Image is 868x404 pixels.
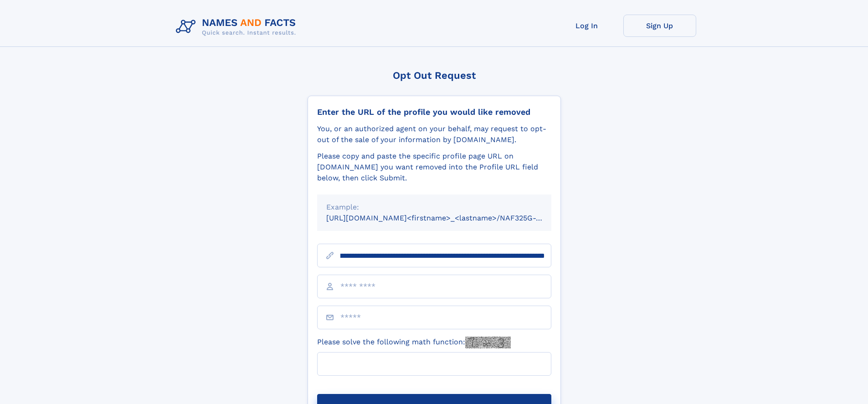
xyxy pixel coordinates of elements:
[172,15,303,39] img: Logo Names and Facts
[308,70,561,81] div: Opt Out Request
[550,15,623,37] a: Log In
[623,15,696,37] a: Sign Up
[317,123,551,145] div: You, or an authorized agent on your behalf, may request to opt-out of the sale of your informatio...
[317,107,551,117] div: Enter the URL of the profile you would like removed
[317,151,551,184] div: Please copy and paste the specific profile page URL on [DOMAIN_NAME] you want removed into the Pr...
[326,202,542,213] div: Example:
[317,337,511,348] label: Please solve the following math function:
[326,214,569,222] small: [URL][DOMAIN_NAME]<firstname>_<lastname>/NAF325G-xxxxxxxx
